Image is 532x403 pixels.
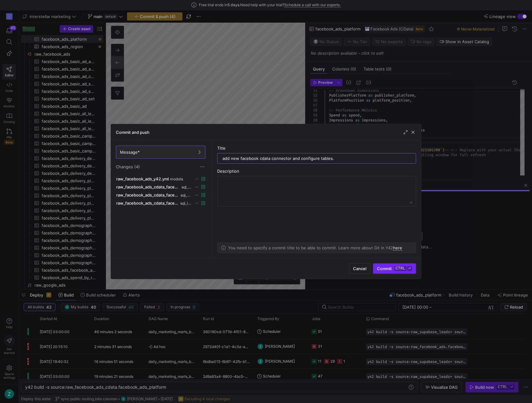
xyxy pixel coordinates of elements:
[115,199,207,207] button: raw_facebook_ads_cdata_facebook_ads_region.sqlsql_ingest
[116,176,169,181] span: raw_facebook_ads_y42.yml
[116,184,180,189] span: raw_facebook_ads_cdata_facebook_ads_basic_all_data.sql
[181,193,191,197] span: sql_ingest
[349,263,370,274] button: Cancel
[116,146,205,159] button: Message*
[407,266,412,271] kbd: ⏎
[217,169,416,174] div: Description
[116,164,140,169] span: Changes (4)
[116,201,179,206] span: raw_facebook_ads_cdata_facebook_ads_region.sql
[353,266,366,271] span: Cancel
[115,175,207,183] button: raw_facebook_ads_y42.ymlmodels
[394,266,406,271] kbd: ctrl
[393,245,402,251] a: here
[373,263,416,274] button: Commitctrl⏎
[170,177,183,181] span: models
[228,245,402,250] p: You need to specify a commit title to be able to commit. Learn more about Git in Y42
[115,183,207,191] button: raw_facebook_ads_cdata_facebook_ads_basic_all_data.sqlsql_ingest
[116,130,149,135] h3: Commit and push
[120,150,140,155] span: Message*
[116,192,179,197] span: raw_facebook_ads_cdata_facebook_ads_platform.sql
[115,191,207,199] button: raw_facebook_ads_cdata_facebook_ads_platform.sqlsql_ingest
[217,146,226,151] span: Title
[180,201,191,206] span: sql_ingest
[377,266,412,271] span: Commit
[181,185,191,189] span: sql_ingest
